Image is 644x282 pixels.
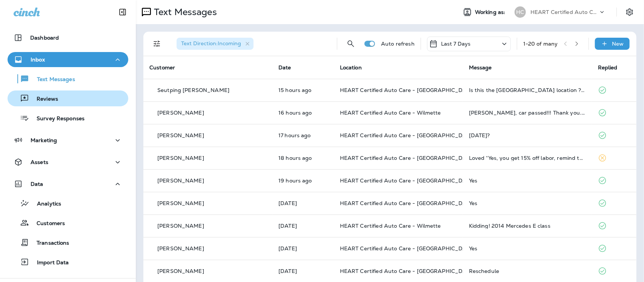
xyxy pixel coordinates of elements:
[177,38,254,50] div: Text Direction:Incoming
[8,195,128,211] button: Analytics
[8,30,128,45] button: Dashboard
[278,110,328,116] p: Aug 28, 2025 12:15 PM
[340,132,475,139] span: HEART Certified Auto Care - [GEOGRAPHIC_DATA]
[278,200,328,206] p: Aug 27, 2025 11:32 PM
[8,52,128,67] button: Inbox
[8,155,128,170] button: Assets
[157,245,204,251] p: [PERSON_NAME]
[157,87,229,93] p: Seutping [PERSON_NAME]
[29,240,69,247] p: Transactions
[31,181,43,187] p: Data
[469,87,586,93] div: Is this the Evanston location ? I will need a drive back to work.
[340,155,475,161] span: HEART Certified Auto Care - [GEOGRAPHIC_DATA]
[8,110,128,126] button: Survey Responses
[469,223,586,229] div: Kidding! 2014 Mercedes E class
[469,155,586,161] div: Loved “Yes, you get 15% off labor, remind the team when you check in on the 15th. You would pay w...
[31,159,48,165] p: Assets
[523,41,558,47] div: 1 - 20 of many
[612,41,624,47] p: New
[475,9,507,15] span: Working as:
[8,254,128,270] button: Import Data
[29,201,61,208] p: Analytics
[8,215,128,231] button: Customers
[157,178,204,184] p: [PERSON_NAME]
[8,90,128,106] button: Reviews
[278,87,328,93] p: Aug 28, 2025 01:31 PM
[29,259,69,267] p: Import Data
[340,200,475,207] span: HEART Certified Auto Care - [GEOGRAPHIC_DATA]
[278,178,328,184] p: Aug 28, 2025 09:10 AM
[8,71,128,87] button: Text Messages
[8,234,128,250] button: Transactions
[340,87,475,93] span: HEART Certified Auto Care - [GEOGRAPHIC_DATA]
[278,268,328,274] p: Aug 27, 2025 09:23 AM
[278,132,328,138] p: Aug 28, 2025 11:20 AM
[623,5,636,19] button: Settings
[278,155,328,161] p: Aug 28, 2025 10:26 AM
[469,200,586,206] div: Yes
[157,268,204,274] p: [PERSON_NAME]
[31,57,45,63] p: Inbox
[515,6,526,18] div: HC
[31,137,57,143] p: Marketing
[340,245,475,252] span: HEART Certified Auto Care - [GEOGRAPHIC_DATA]
[340,268,475,274] span: HEART Certified Auto Care - [GEOGRAPHIC_DATA]
[151,6,217,18] p: Text Messages
[149,64,175,71] span: Customer
[469,245,586,251] div: Yes
[181,40,241,47] span: Text Direction : Incoming
[8,133,128,148] button: Marketing
[278,64,291,71] span: Date
[157,132,204,138] p: [PERSON_NAME]
[469,178,586,184] div: Yes
[278,223,328,229] p: Aug 27, 2025 04:28 PM
[530,9,598,15] p: HEART Certified Auto Care
[8,176,128,192] button: Data
[469,64,492,71] span: Message
[441,41,471,47] p: Last 7 Days
[157,155,204,161] p: [PERSON_NAME]
[278,245,328,251] p: Aug 27, 2025 09:46 AM
[343,36,358,51] button: Search Messages
[340,109,441,116] span: HEART Certified Auto Care - Wilmette
[157,110,204,116] p: [PERSON_NAME]
[30,35,59,41] p: Dashboard
[29,220,65,227] p: Customers
[29,115,85,123] p: Survey Responses
[469,110,586,116] div: Armando, car passed!!! Thank you. Have a great weekend!
[149,36,164,51] button: Filters
[381,41,415,47] p: Auto refresh
[340,64,362,71] span: Location
[469,268,586,274] div: Reschedule
[157,200,204,206] p: [PERSON_NAME]
[340,177,475,184] span: HEART Certified Auto Care - [GEOGRAPHIC_DATA]
[29,96,58,103] p: Reviews
[340,222,441,229] span: HEART Certified Auto Care - Wilmette
[598,64,618,71] span: Replied
[469,132,586,138] div: Today?
[29,76,75,83] p: Text Messages
[157,223,204,229] p: [PERSON_NAME]
[112,5,133,20] button: Collapse Sidebar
